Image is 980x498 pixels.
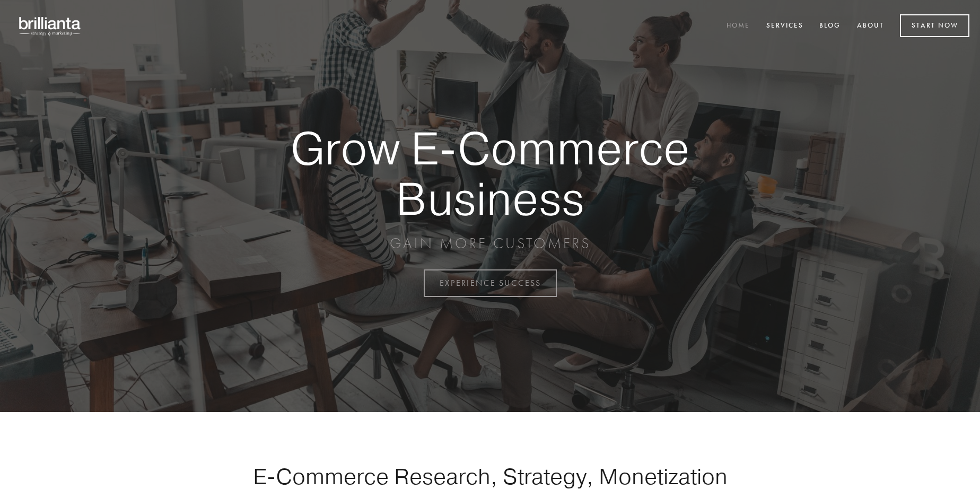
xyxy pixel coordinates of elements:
a: Home [720,18,757,35]
p: GAIN MORE CUSTOMERS [253,234,727,253]
h1: E-Commerce Research, Strategy, Monetization [220,463,760,490]
a: EXPERIENCE SUCCESS [424,269,557,297]
strong: Grow E-Commerce Business [253,123,727,223]
a: About [850,18,891,35]
a: Services [759,18,810,35]
img: brillianta - research, strategy, marketing [11,11,90,41]
a: Start Now [900,14,969,37]
a: Blog [812,18,847,35]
